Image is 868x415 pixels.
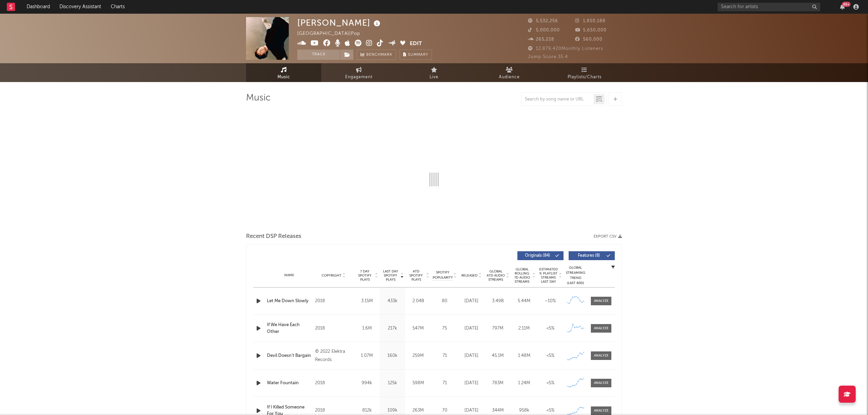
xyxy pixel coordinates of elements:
[522,254,553,258] span: Originals ( 84 )
[321,63,396,82] a: Engagement
[356,352,378,359] div: 1.07M
[399,50,432,60] button: Summary
[840,4,845,10] button: 99+
[460,298,483,305] div: [DATE]
[246,63,321,82] a: Music
[486,298,509,305] div: 3.49B
[568,73,601,81] span: Playlists/Charts
[460,407,483,414] div: [DATE]
[408,53,428,57] span: Summary
[407,298,429,305] div: 2.04B
[356,269,374,282] span: 7 Day Spotify Plays
[499,73,520,81] span: Audience
[277,73,290,81] span: Music
[430,73,438,81] span: Live
[410,40,422,48] button: Edit
[460,325,483,332] div: [DATE]
[381,269,399,282] span: Last Day Spotify Plays
[315,379,352,387] div: 2018
[267,273,312,278] div: Name
[297,30,368,38] div: [GEOGRAPHIC_DATA] | Pop
[315,324,352,333] div: 2018
[407,407,429,414] div: 263M
[528,37,554,42] span: 265,228
[356,407,378,414] div: 812k
[407,325,429,332] div: 547M
[528,28,560,32] span: 5,000,000
[513,267,531,284] span: Global Rolling 7D Audio Streams
[315,348,352,364] div: © 2022 Elektra Records
[267,352,312,359] a: Devil Doesn’t Bargain
[381,407,404,414] div: 109k
[472,63,547,82] a: Audience
[513,298,535,305] div: 5.44M
[575,37,602,42] span: 560,000
[521,97,594,102] input: Search by song name or URL
[315,297,352,305] div: 2018
[573,254,605,258] span: Features ( 8 )
[575,28,607,32] span: 5,650,000
[433,407,457,414] div: 70
[407,352,429,359] div: 259M
[433,298,457,305] div: 80
[718,3,820,11] input: Search for artists
[267,380,312,387] a: Water Fountain
[594,235,622,239] button: Export CSV
[461,273,477,278] span: Released
[575,19,606,23] span: 1,850,188
[345,73,372,81] span: Engagement
[297,17,382,28] div: [PERSON_NAME]
[381,380,404,387] div: 125k
[322,273,341,278] span: Copyright
[267,322,312,335] a: If We Have Each Other
[460,352,483,359] div: [DATE]
[366,51,392,59] span: Benchmark
[513,352,535,359] div: 1.48M
[513,380,535,387] div: 1.24M
[513,325,535,332] div: 2.11M
[842,2,851,7] div: 99 +
[486,352,509,359] div: 45.1M
[528,55,568,59] span: Jump Score: 35.4
[460,380,483,387] div: [DATE]
[246,232,301,241] span: Recent DSP Releases
[539,298,562,305] div: ~ 10 %
[356,298,378,305] div: 3.15M
[565,265,586,286] div: Global Streaming Trend (Last 60D)
[381,352,404,359] div: 160k
[381,325,404,332] div: 217k
[357,50,396,60] a: Benchmark
[528,46,603,51] span: 12,879,420 Monthly Listeners
[539,352,562,359] div: <5%
[547,63,622,82] a: Playlists/Charts
[569,251,615,260] button: Features(8)
[486,407,509,414] div: 344M
[486,325,509,332] div: 797M
[433,352,457,359] div: 71
[539,380,562,387] div: <5%
[517,251,564,260] button: Originals(84)
[528,19,558,23] span: 5,532,256
[407,380,429,387] div: 598M
[356,380,378,387] div: 994k
[539,407,562,414] div: <5%
[315,406,352,415] div: 2018
[486,380,509,387] div: 783M
[539,325,562,332] div: <5%
[513,407,535,414] div: 958k
[407,269,425,282] span: ATD Spotify Plays
[396,63,472,82] a: Live
[433,325,457,332] div: 75
[539,267,558,284] span: Estimated % Playlist Streams Last Day
[486,269,505,282] span: Global ATD Audio Streams
[356,325,378,332] div: 1.6M
[267,298,312,305] a: Let Me Down Slowly
[433,380,457,387] div: 71
[433,270,453,280] span: Spotify Popularity
[297,50,340,60] button: Track
[381,298,404,305] div: 433k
